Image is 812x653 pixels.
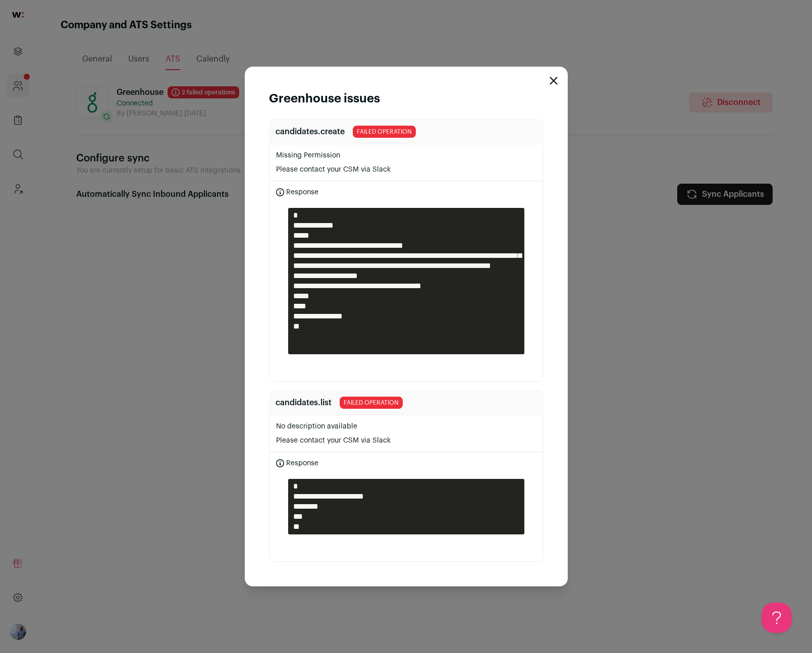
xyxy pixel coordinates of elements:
p: No description available [276,421,536,431]
span: failed operation [340,397,403,409]
span: failed operation [353,126,416,138]
iframe: Help Scout Beacon - Open [762,603,792,633]
h1: Greenhouse issues [269,91,380,107]
p: Please contact your CSM via Slack [276,436,536,446]
span: Response [276,187,318,197]
span: Response [276,458,318,468]
p: candidates.create [276,126,345,138]
p: candidates.list [276,397,332,409]
p: Missing Permission [276,150,536,160]
button: Close modal [550,77,558,85]
p: Please contact your CSM via Slack [276,165,536,175]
